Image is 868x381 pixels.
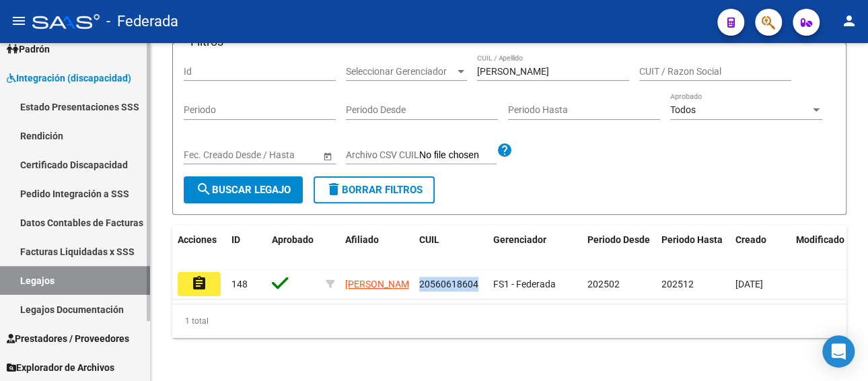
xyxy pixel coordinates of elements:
span: Todos [670,104,696,115]
datatable-header-cell: ID [226,226,266,270]
span: Creado [735,234,766,245]
span: 148 [231,279,248,289]
div: 1 total [172,304,846,338]
button: Open calendar [320,149,334,163]
span: [PERSON_NAME] [345,279,417,289]
datatable-header-cell: Afiliado [340,226,414,270]
input: Archivo CSV CUIL [419,149,497,162]
span: - Federada [106,7,178,36]
span: Periodo Desde [587,234,650,245]
span: Archivo CSV CUIL [346,149,419,160]
datatable-header-cell: Modificado [791,226,851,270]
span: Padrón [7,42,50,57]
span: FS1 - Federada [493,279,556,289]
div: Open Intercom Messenger [822,335,855,368]
mat-icon: menu [11,13,27,29]
span: CUIL [419,234,439,245]
mat-icon: search [196,181,212,197]
button: Borrar Filtros [314,176,435,203]
span: Modificado [796,234,844,245]
datatable-header-cell: Aprobado [266,226,320,270]
span: Aprobado [272,234,314,245]
datatable-header-cell: Periodo Hasta [656,226,730,270]
mat-icon: delete [326,181,342,197]
span: 202502 [587,279,620,289]
button: Buscar Legajo [184,176,303,203]
span: Borrar Filtros [326,184,423,196]
span: Buscar Legajo [196,184,291,196]
span: Seleccionar Gerenciador [346,66,455,77]
input: Fecha inicio [184,149,233,161]
span: Prestadores / Proveedores [7,331,129,346]
datatable-header-cell: Creado [730,226,791,270]
span: Acciones [178,234,217,245]
span: Afiliado [345,234,379,245]
span: [DATE] [735,279,763,289]
span: Periodo Hasta [661,234,723,245]
mat-icon: person [841,13,857,29]
span: Gerenciador [493,234,546,245]
datatable-header-cell: Gerenciador [488,226,582,270]
datatable-header-cell: Periodo Desde [582,226,656,270]
input: Fecha fin [244,149,310,161]
mat-icon: help [497,142,513,158]
datatable-header-cell: CUIL [414,226,488,270]
span: 20560618604 [419,279,478,289]
datatable-header-cell: Acciones [172,226,226,270]
span: ID [231,234,240,245]
span: 202512 [661,279,694,289]
span: Integración (discapacidad) [7,71,131,85]
mat-icon: assignment [191,275,207,291]
span: Explorador de Archivos [7,360,114,375]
